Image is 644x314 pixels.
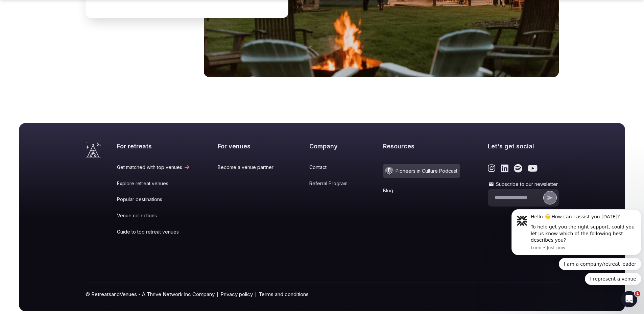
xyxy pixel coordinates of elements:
[488,164,496,173] a: Link to the retreats and venues Instagram page
[117,164,190,171] a: Get matched with top venues
[117,142,190,150] h2: For retreats
[509,209,644,296] iframe: Intercom notifications message
[309,142,356,150] h2: Company
[621,291,637,307] iframe: Intercom live chat
[86,142,101,158] a: Visit the homepage
[309,180,356,187] a: Referral Program
[117,180,190,187] a: Explore retreat venues
[635,291,640,296] span: 1
[488,181,559,188] label: Subscribe to our newsletter
[528,164,538,173] a: Link to the retreats and venues Youtube page
[117,228,190,235] a: Guide to top retreat venues
[501,164,508,173] a: Link to the retreats and venues LinkedIn page
[218,142,282,150] h2: For venues
[117,196,190,203] a: Popular destinations
[383,142,460,150] h2: Resources
[514,164,522,173] a: Link to the retreats and venues Spotify page
[488,142,559,150] h2: Let's get social
[383,187,460,194] a: Blog
[259,291,309,298] a: Terms and conditions
[383,164,460,178] a: Pioneers in Culture Podcast
[218,164,282,171] a: Become a venue partner
[220,291,253,298] a: Privacy policy
[86,283,559,311] div: © RetreatsandVenues - A Thrive Network Inc Company
[309,164,356,171] a: Contact
[117,212,190,219] a: Venue collections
